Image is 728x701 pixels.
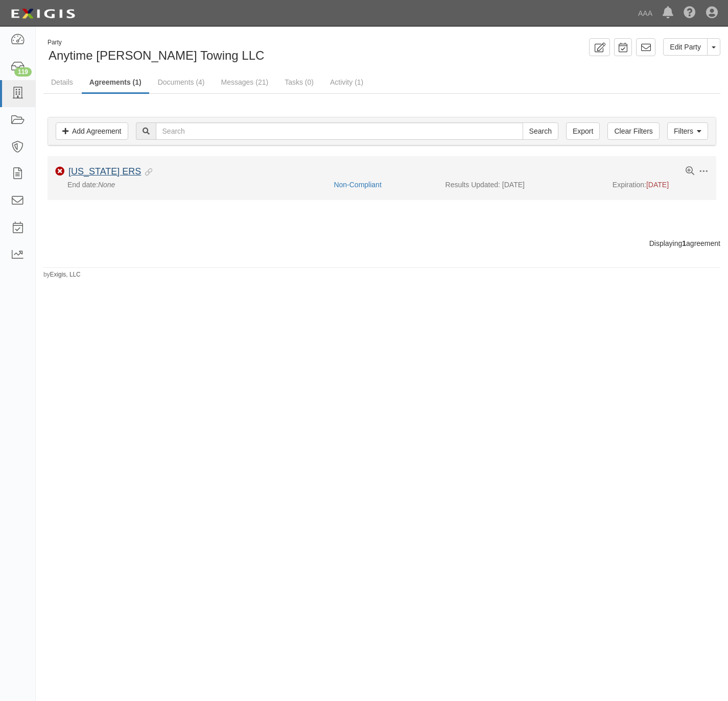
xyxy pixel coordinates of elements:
a: Details [43,72,81,92]
small: by [43,270,81,279]
span: [DATE] [646,181,669,189]
i: Non-Compliant [55,167,64,176]
a: Add Agreement [56,122,128,140]
div: End date: [55,180,326,190]
input: Search [523,122,558,140]
b: 1 [682,239,686,247]
a: Edit Party [663,38,708,56]
input: Search [156,122,523,140]
a: Exigis, LLC [50,271,81,278]
a: Documents (4) [150,72,213,92]
img: logo-5460c22ac91f19d4615b14bd174203de0afe785f0fc80cf4dbbc73dc1793850b.png [8,5,78,23]
a: Export [566,122,600,140]
a: [US_STATE] ERS [68,166,141,177]
a: Tasks (0) [277,72,321,92]
a: Messages (21) [214,72,276,92]
div: 119 [14,67,32,77]
a: Clear Filters [607,122,659,140]
a: Filters [667,122,708,140]
i: Help Center - Complianz [684,7,696,19]
div: Anytime Leyva Towing LLC [43,38,374,64]
em: None [98,181,115,189]
a: Agreements (1) [82,72,149,94]
div: Expiration: [613,180,709,190]
a: Activity (1) [322,72,371,92]
div: Displaying agreement [36,238,728,248]
i: Evidence Linked [141,169,152,176]
div: Party [48,38,264,47]
div: Results Updated: [DATE] [445,180,597,190]
a: View results summary [686,167,694,176]
a: Non-Compliant [334,181,381,189]
span: Anytime [PERSON_NAME] Towing LLC [49,48,264,62]
a: AAA [633,3,657,23]
div: California ERS [68,166,152,178]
